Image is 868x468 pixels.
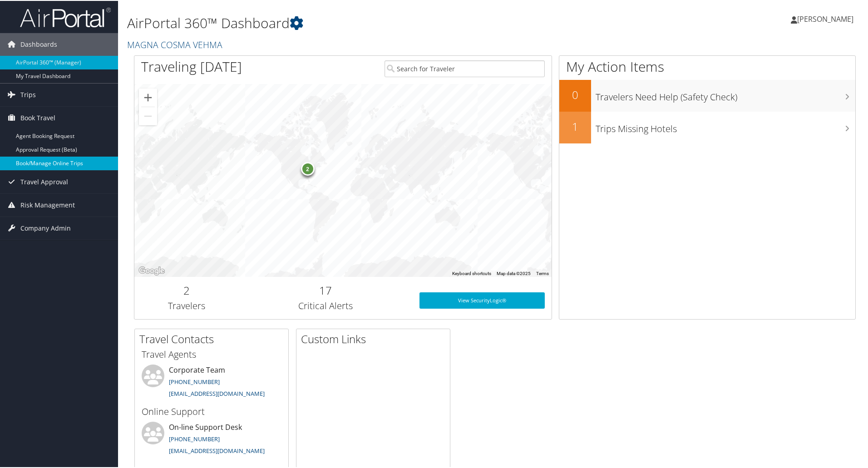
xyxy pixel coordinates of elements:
h2: 0 [559,86,591,102]
h1: Traveling [DATE] [141,56,242,75]
a: [EMAIL_ADDRESS][DOMAIN_NAME] [169,446,265,454]
h3: Online Support [142,404,281,417]
a: [PHONE_NUMBER] [169,377,220,385]
a: Open this area in Google Maps (opens a new window) [137,264,167,276]
input: Search for Traveler [385,59,545,76]
button: Keyboard shortcuts [452,270,491,276]
h2: 1 [559,118,591,133]
span: Map data ©2025 [497,270,531,275]
h2: 2 [141,282,232,297]
a: [PERSON_NAME] [791,5,863,32]
span: Risk Management [20,193,75,216]
h2: 17 [246,282,406,297]
div: 2 [301,162,314,175]
a: MAGNA COSMA VEHMA [127,38,225,50]
span: Travel Approval [20,170,68,192]
h3: Travel Agents [142,347,281,360]
a: [PHONE_NUMBER] [169,434,220,442]
span: Trips [20,83,36,105]
button: Zoom out [139,106,157,124]
a: View SecurityLogic® [419,291,545,308]
img: airportal-logo.png [20,6,111,27]
a: [EMAIL_ADDRESS][DOMAIN_NAME] [169,389,265,397]
li: Corporate Team [137,364,286,401]
h1: AirPortal 360™ Dashboard [127,13,617,32]
a: Terms (opens in new tab) [536,270,549,275]
li: On-line Support Desk [137,421,286,458]
h3: Travelers [141,299,232,311]
h2: Custom Links [301,330,450,346]
img: Google [137,264,167,276]
h3: Travelers Need Help (Safety Check) [596,85,855,103]
h2: Travel Contacts [139,330,288,346]
h1: My Action Items [559,56,855,75]
a: 0Travelers Need Help (Safety Check) [559,79,855,111]
a: 1Trips Missing Hotels [559,111,855,143]
span: Dashboards [20,32,57,55]
span: Company Admin [20,216,71,239]
button: Zoom in [139,88,157,106]
span: [PERSON_NAME] [797,13,853,23]
span: Book Travel [20,106,55,128]
h3: Trips Missing Hotels [596,117,855,134]
h3: Critical Alerts [246,299,406,311]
